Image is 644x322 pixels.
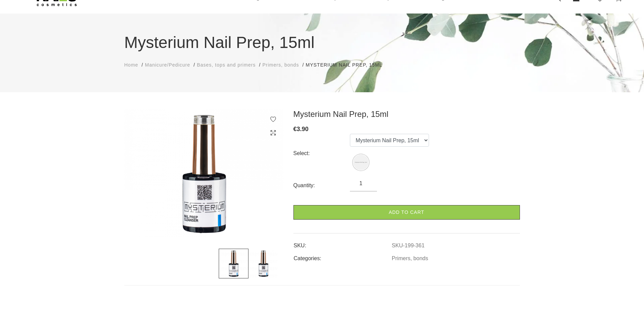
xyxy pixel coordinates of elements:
[293,109,520,119] h3: Mysterium Nail Prep, 15ml
[262,62,299,68] span: Primers, bonds
[306,61,389,69] li: Mysterium Nail Prep, 15ml
[353,155,368,170] img: Mysterium Nail Prep, 15ml
[293,237,391,250] td: SKU:
[392,255,428,262] a: Primers, bonds
[124,109,283,239] img: ...
[248,249,278,278] img: ...
[208,228,211,232] button: 2 of 2
[293,205,520,220] a: Add to cart
[262,61,299,69] a: Primers, bonds
[198,227,204,233] button: 1 of 2
[392,243,425,249] a: SKU-199-361
[219,249,248,278] img: ...
[197,62,256,68] span: Bases, tops and primers
[124,61,138,69] a: Home
[293,250,391,263] td: Categories:
[145,62,190,68] span: Manicure/Pedicure
[293,126,297,132] span: €
[145,61,190,69] a: Manicure/Pedicure
[293,148,350,159] div: Select:
[297,126,309,132] span: 3.90
[124,62,138,68] span: Home
[293,180,350,191] div: Quantity:
[124,30,520,55] h1: Mysterium Nail Prep, 15ml
[197,61,256,69] a: Bases, tops and primers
